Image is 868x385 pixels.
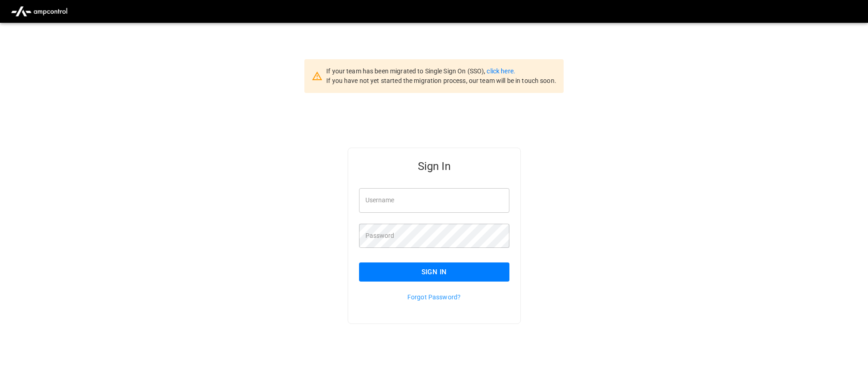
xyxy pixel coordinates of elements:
[326,67,487,75] span: If your team has been migrated to Single Sign On (SSO),
[326,77,556,84] span: If you have not yet started the migration process, our team will be in touch soon.
[359,159,509,174] h5: Sign In
[359,262,509,282] button: Sign In
[7,3,71,20] img: ampcontrol.io logo
[359,293,509,302] p: Forgot Password?
[487,67,515,75] a: click here.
